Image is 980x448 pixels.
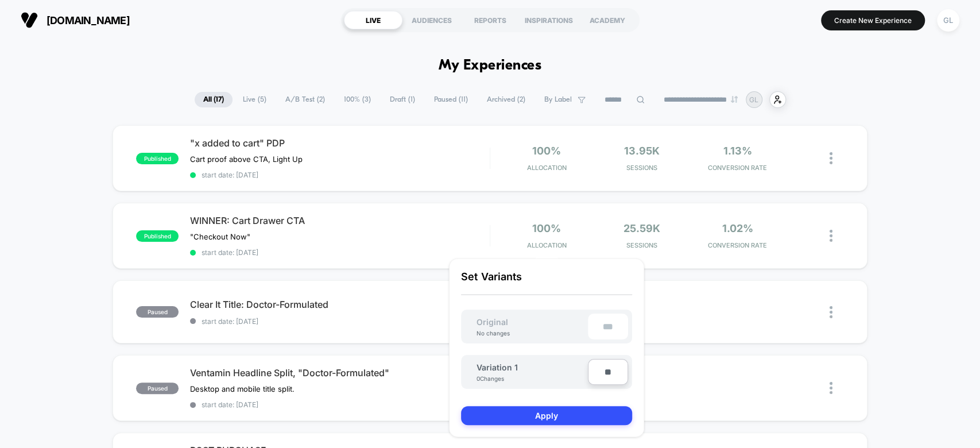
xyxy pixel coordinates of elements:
p: GL [749,95,758,104]
span: 25.59k [623,222,660,234]
span: Ventamin Headline Split, "Doctor-Formulated" [190,367,489,379]
span: Desktop and mobile title split. [190,384,295,393]
img: close [830,306,832,318]
div: ACADEMY [578,11,637,29]
span: Live ( 5 ) [234,92,275,107]
span: Sessions [597,241,687,249]
span: [DOMAIN_NAME] [47,14,130,26]
span: published [136,230,179,242]
h1: My Experiences [439,57,541,74]
img: Visually logo [21,11,38,29]
span: 13.95k [624,145,660,157]
img: close [830,382,832,394]
span: 100% ( 3 ) [335,92,379,107]
img: close [830,152,832,164]
span: Allocation [527,241,567,249]
span: CONVERSION RATE [692,241,782,249]
img: end [731,96,738,103]
span: Sessions [597,164,687,172]
span: "Checkout Now" [190,232,250,241]
button: [DOMAIN_NAME] [17,11,133,29]
span: "x added to cart" PDP [190,137,489,149]
span: 1.02% [722,222,753,234]
span: WINNER: Cart Drawer CTA [190,215,489,226]
span: 1.13% [723,145,752,157]
span: Draft ( 1 ) [381,92,424,107]
span: 100% [532,145,561,157]
div: AUDIENCES [402,11,461,29]
span: Cart proof above CTA, Light Up [190,155,303,164]
p: Set Variants [461,271,632,295]
span: start date: [DATE] [190,400,489,409]
div: No changes [465,330,521,337]
span: All ( 17 ) [195,92,233,107]
span: Allocation [527,164,567,172]
div: INSPIRATIONS [520,11,578,29]
div: 0 Changes [477,375,511,382]
span: By Label [544,95,572,104]
span: start date: [DATE] [190,171,489,179]
span: Variation 1 [477,362,518,372]
div: REPORTS [461,11,520,29]
span: paused [136,306,179,318]
span: 100% [532,222,561,234]
img: close [830,230,832,242]
span: CONVERSION RATE [692,164,782,172]
span: start date: [DATE] [190,317,489,326]
span: Paused ( 11 ) [425,92,477,107]
span: Clear It Title: Doctor-Formulated [190,299,489,310]
span: published [136,153,179,164]
div: LIVE [344,11,402,29]
span: Original [465,317,520,327]
span: start date: [DATE] [190,248,489,257]
button: Create New Experience [821,10,925,30]
div: GL [937,9,959,32]
button: GL [933,9,963,32]
button: Apply [461,406,632,425]
span: A/B Test ( 2 ) [277,92,334,107]
span: paused [136,383,179,394]
span: Archived ( 2 ) [478,92,534,107]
